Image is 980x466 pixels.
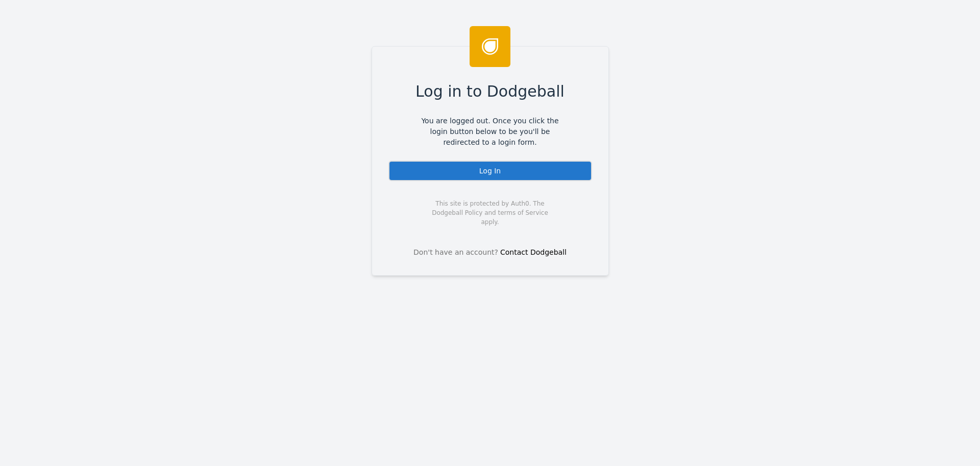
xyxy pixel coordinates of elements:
span: Don't have an account? [413,247,498,258]
span: This site is protected by Auth0. The Dodgeball Policy and terms of Service apply. [423,199,557,227]
span: You are logged out. Once you click the login button below to be you'll be redirected to a login f... [414,116,567,148]
span: Log in to Dodgeball [415,80,565,103]
a: Contact Dodgeball [500,248,567,256]
div: Log In [388,161,592,181]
